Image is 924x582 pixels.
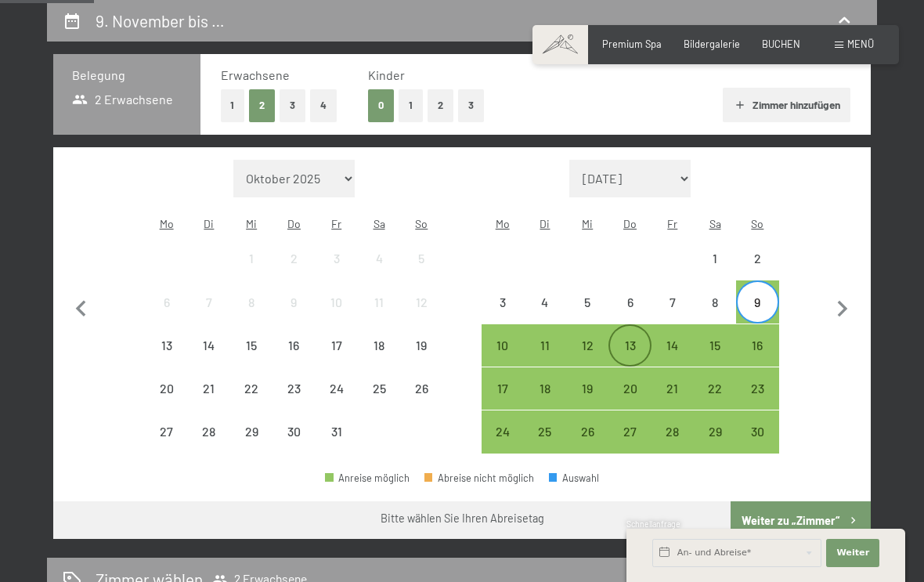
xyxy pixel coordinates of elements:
div: Abreise möglich [651,324,694,367]
div: Tue Nov 04 2025 [524,280,566,323]
div: Wed Nov 12 2025 [566,324,608,367]
div: 14 [189,339,229,378]
div: Mon Nov 17 2025 [482,367,524,410]
div: Abreise möglich [736,280,778,323]
div: Wed Nov 26 2025 [566,410,608,453]
div: Fri Nov 21 2025 [651,367,694,410]
div: Wed Oct 29 2025 [230,410,273,453]
div: 21 [189,382,229,421]
div: 23 [738,382,777,421]
div: 4 [359,252,399,291]
div: Sat Nov 15 2025 [694,324,736,367]
div: Sun Oct 26 2025 [400,367,442,410]
div: Wed Oct 08 2025 [230,280,273,323]
div: 27 [146,425,186,465]
div: 7 [189,296,229,335]
div: 27 [610,425,649,465]
div: Sat Oct 04 2025 [358,237,400,280]
div: Wed Oct 22 2025 [230,367,273,410]
button: 2 [249,89,275,121]
div: Abreise möglich [566,324,608,367]
h3: Belegung [72,67,182,84]
div: 19 [568,382,607,421]
div: 29 [695,425,735,465]
div: 5 [402,252,441,291]
div: 1 [232,252,271,291]
span: Kinder [368,67,405,82]
div: 29 [232,425,271,465]
a: Bildergalerie [684,38,740,50]
button: 4 [310,89,337,121]
div: Mon Nov 24 2025 [482,410,524,453]
div: 20 [146,382,186,421]
div: Abreise möglich [736,367,778,410]
div: Fri Oct 24 2025 [316,367,358,410]
div: Tue Oct 28 2025 [188,410,230,453]
div: Wed Nov 19 2025 [566,367,608,410]
div: Abreise nicht möglich [230,410,273,453]
div: Sat Nov 08 2025 [694,280,736,323]
div: Abreise möglich [524,410,566,453]
div: 6 [146,296,186,335]
div: Abreise nicht möglich [230,324,273,367]
div: Abreise nicht möglich [188,367,230,410]
abbr: Samstag [709,217,721,230]
div: Fri Oct 03 2025 [316,237,358,280]
div: Sun Nov 23 2025 [736,367,778,410]
div: Bitte wählen Sie Ihren Abreisetag [381,511,544,526]
div: Sat Nov 01 2025 [694,237,736,280]
div: Abreise nicht möglich [188,280,230,323]
div: 22 [695,382,735,421]
div: Wed Oct 15 2025 [230,324,273,367]
div: 3 [317,252,356,291]
h2: 9. November bis … [96,11,225,31]
div: Sat Nov 22 2025 [694,367,736,410]
div: Sun Oct 19 2025 [400,324,442,367]
div: Abreise möglich [694,324,736,367]
div: Sun Nov 02 2025 [736,237,778,280]
div: 2 [274,252,313,291]
div: Sat Oct 25 2025 [358,367,400,410]
div: Abreise nicht möglich [145,324,187,367]
div: 15 [695,339,735,378]
div: 26 [568,425,607,465]
div: Auswahl [549,473,599,483]
div: Abreise nicht möglich [608,280,651,323]
span: Weiter [836,547,869,559]
div: Mon Nov 10 2025 [482,324,524,367]
abbr: Samstag [374,217,385,230]
div: 7 [653,296,692,335]
div: Thu Oct 09 2025 [273,280,315,323]
div: 21 [653,382,692,421]
button: 3 [458,89,484,121]
div: 1 [695,252,735,291]
abbr: Freitag [667,217,677,230]
button: Weiter [826,539,879,567]
div: 24 [483,425,522,465]
div: 20 [610,382,649,421]
div: Sun Nov 30 2025 [736,410,778,453]
div: Tue Nov 11 2025 [524,324,566,367]
button: Weiter zu „Zimmer“ [731,501,871,539]
div: Abreise nicht möglich [273,237,315,280]
div: Thu Oct 02 2025 [273,237,315,280]
a: Premium Spa [602,38,662,50]
div: Abreise nicht möglich [188,410,230,453]
button: Nächster Monat [826,160,859,454]
button: 3 [280,89,305,121]
abbr: Donnerstag [287,217,301,230]
div: Fri Oct 17 2025 [316,324,358,367]
div: 16 [274,339,313,378]
div: Abreise möglich [736,324,778,367]
div: Sun Nov 09 2025 [736,280,778,323]
div: 10 [317,296,356,335]
div: Abreise nicht möglich [694,280,736,323]
div: Tue Nov 25 2025 [524,410,566,453]
span: Schnellanfrage [626,519,680,529]
div: Abreise nicht möglich [316,237,358,280]
abbr: Dienstag [204,217,214,230]
div: 24 [317,382,356,421]
div: Thu Oct 23 2025 [273,367,315,410]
